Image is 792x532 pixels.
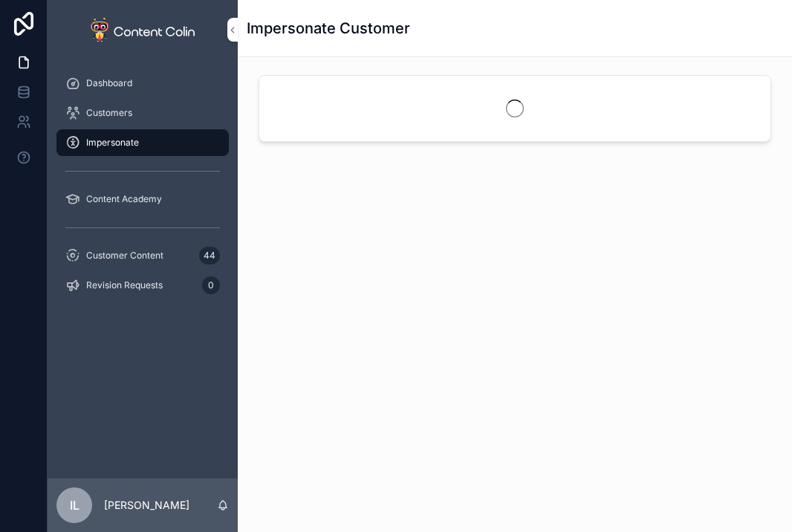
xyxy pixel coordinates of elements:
a: Customer Content44 [56,242,229,269]
div: 0 [202,276,220,294]
span: Impersonate [86,137,139,149]
a: Dashboard [56,70,229,97]
div: scrollable content [48,59,238,318]
span: Customer Content [86,250,163,262]
h1: Impersonate Customer [247,18,410,39]
span: IL [70,496,79,514]
span: Content Academy [86,193,162,205]
span: Customers [86,107,132,119]
span: Revision Requests [86,279,163,291]
span: Dashboard [86,77,132,89]
img: App logo [91,18,195,42]
a: Content Academy [56,186,229,213]
a: Impersonate [56,129,229,156]
a: Revision Requests0 [56,272,229,299]
div: 44 [199,247,220,265]
a: Customers [56,100,229,126]
p: [PERSON_NAME] [104,498,189,513]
